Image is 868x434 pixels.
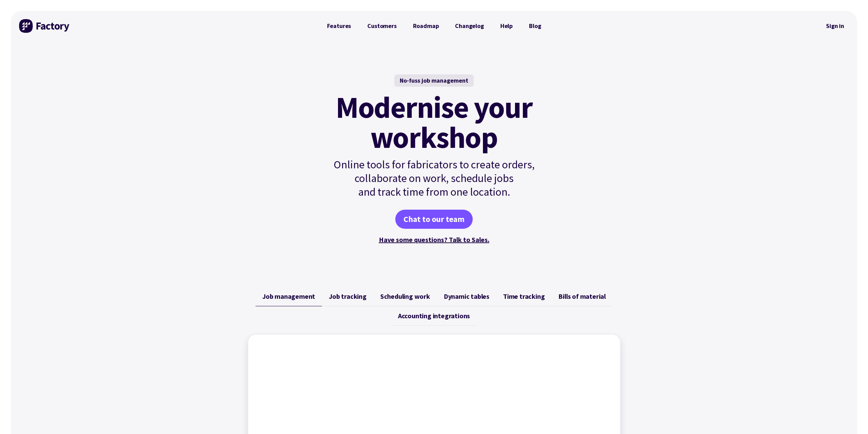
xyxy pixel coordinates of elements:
[262,292,315,300] span: Job management
[821,18,849,34] a: Sign in
[319,19,549,33] nav: Primary Navigation
[444,292,489,300] span: Dynamic tables
[359,19,404,33] a: Customers
[319,158,549,199] p: Online tools for fabricators to create orders, collaborate on work, schedule jobs and track time ...
[380,292,430,300] span: Scheduling work
[834,401,868,434] iframe: Chat Widget
[379,235,489,244] a: Have some questions? Talk to Sales.
[319,19,359,33] a: Features
[821,18,849,34] nav: Secondary Navigation
[19,19,70,33] img: Factory
[394,74,474,87] div: No-fuss job management
[398,312,470,320] span: Accounting integrations
[336,92,532,152] mark: Modernise your workshop
[329,292,367,300] span: Job tracking
[503,292,545,300] span: Time tracking
[558,292,606,300] span: Bills of material
[492,19,521,33] a: Help
[447,19,492,33] a: Changelog
[521,19,549,33] a: Blog
[405,19,447,33] a: Roadmap
[395,210,473,229] a: Chat to our team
